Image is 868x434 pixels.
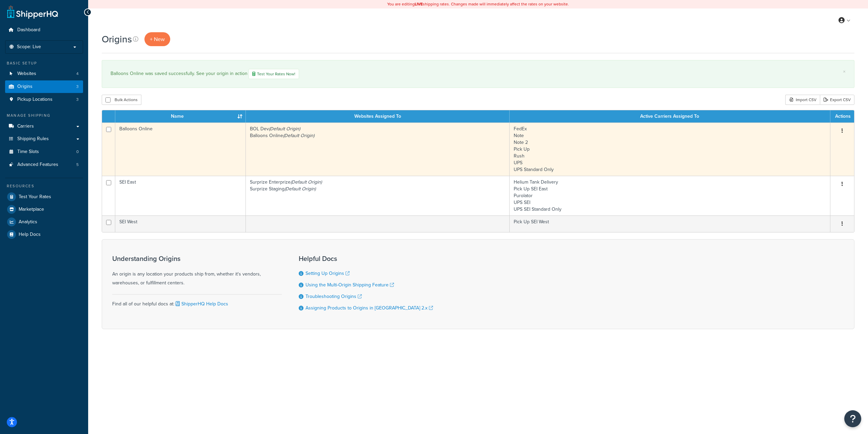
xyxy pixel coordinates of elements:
span: 3 [76,97,79,102]
th: Actions [830,110,854,122]
li: Websites [5,68,83,80]
span: Shipping Rules [17,136,49,142]
td: Pick Up SEI West [510,215,830,232]
span: 5 [76,162,79,168]
td: BOL Dev Balloons Online [246,122,510,176]
a: Analytics [5,216,83,228]
div: An origin is any location your products ship from, whether it's vendors, warehouses, or fulfillme... [112,255,282,287]
a: Test Your Rates [5,191,83,203]
li: Origins [5,80,83,93]
span: 3 [76,84,79,90]
a: Origins 3 [5,80,83,93]
span: Analytics [19,219,37,225]
span: Pickup Locations [17,97,53,102]
button: Open Resource Center [844,410,861,427]
span: Advanced Features [17,162,58,168]
i: (Default Origin) [283,132,314,139]
a: Marketplace [5,203,83,215]
a: Troubleshooting Origins [305,293,362,300]
th: Name : activate to sort column ascending [115,110,246,122]
a: ShipperHQ Help Docs [174,300,228,307]
td: Balloons Online [115,122,246,176]
td: Helium Tank Delivery Pick Up SEI East Purolator UPS SEI UPS SEI Standard Only [510,176,830,215]
a: Dashboard [5,24,83,36]
a: Export CSV [820,95,854,105]
td: SEI West [115,215,246,232]
div: Basic Setup [5,60,83,66]
div: Find all of our helpful docs at: [112,294,282,308]
span: 4 [76,71,79,77]
i: (Default Origin) [284,185,316,192]
a: Websites 4 [5,68,83,80]
li: Time Slots [5,146,83,158]
div: Balloons Online was saved successfully. See your origin in action [111,69,846,79]
span: Origins [17,84,33,90]
th: Websites Assigned To [246,110,510,122]
div: Resources [5,183,83,189]
h3: Understanding Origins [112,255,282,262]
div: Manage Shipping [5,113,83,118]
i: (Default Origin) [291,178,322,186]
span: Test Your Rates [19,194,51,200]
h3: Helpful Docs [299,255,433,262]
a: Help Docs [5,228,83,241]
a: Advanced Features 5 [5,158,83,171]
a: Assigning Products to Origins in [GEOGRAPHIC_DATA] 2.x [305,304,433,312]
button: Bulk Actions [102,95,141,105]
li: Pickup Locations [5,93,83,106]
span: + New [150,35,165,43]
i: (Default Origin) [269,125,300,132]
a: ShipperHQ Home [7,5,58,19]
b: LIVE [415,1,423,7]
span: Dashboard [17,27,40,33]
a: Shipping Rules [5,133,83,145]
h1: Origins [102,33,132,46]
div: Import CSV [785,95,820,105]
a: Test Your Rates Now! [249,69,299,79]
span: Scope: Live [17,44,41,50]
span: Help Docs [19,232,41,238]
td: Surprize Enterprize Surprize Staging [246,176,510,215]
li: Advanced Features [5,158,83,171]
span: Websites [17,71,36,77]
span: Time Slots [17,149,39,155]
a: Time Slots 0 [5,146,83,158]
span: 0 [76,149,79,155]
a: Carriers [5,120,83,133]
span: Carriers [17,124,34,129]
a: Using the Multi-Origin Shipping Feature [305,281,394,288]
a: × [843,69,846,74]
td: FedEx Note Note 2 Pick Up Rush UPS UPS Standard Only [510,122,830,176]
a: + New [144,32,170,46]
th: Active Carriers Assigned To [510,110,830,122]
td: SEI East [115,176,246,215]
a: Setting Up Origins [305,270,350,277]
span: Marketplace [19,207,44,212]
a: Pickup Locations 3 [5,93,83,106]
